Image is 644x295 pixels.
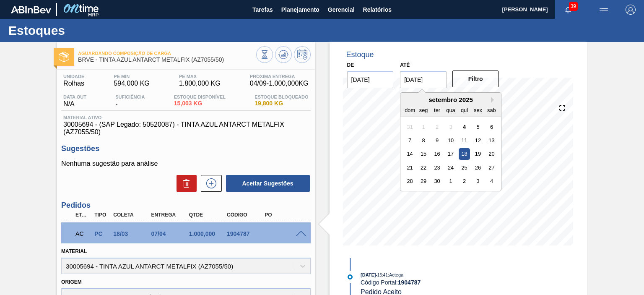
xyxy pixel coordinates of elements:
span: Próxima Entrega [250,74,309,79]
span: Material ativo [63,115,308,120]
span: PE MIN [114,74,149,79]
div: Qtde [187,212,229,218]
span: : Actega [388,272,403,277]
div: Choose quinta-feira, 4 de setembro de 2025 [459,121,470,132]
img: atual [348,274,353,279]
button: Notificações [555,4,582,16]
div: setembro 2025 [400,96,501,103]
span: 04/09 - 1.000,000 KG [250,80,309,87]
label: De [347,62,354,68]
div: Choose sexta-feira, 12 de setembro de 2025 [473,135,484,146]
div: Excluir Sugestões [172,175,197,192]
span: 1.800,000 KG [179,80,221,87]
img: Ícone [59,52,69,62]
span: 594,000 KG [114,80,149,87]
div: Choose quarta-feira, 17 de setembro de 2025 [445,148,457,159]
div: Choose segunda-feira, 22 de setembro de 2025 [418,162,429,173]
div: 07/04/2025 [149,230,191,237]
div: Not available quarta-feira, 3 de setembro de 2025 [445,121,457,132]
div: Choose quinta-feira, 11 de setembro de 2025 [459,135,470,146]
div: Choose sexta-feira, 3 de outubro de 2025 [473,175,484,187]
div: PO [262,212,304,218]
strong: 1904787 [398,279,421,286]
button: Visão Geral dos Estoques [256,46,273,63]
div: Etapa [73,212,92,218]
div: Not available domingo, 31 de agosto de 2025 [404,121,415,132]
div: Choose sábado, 6 de setembro de 2025 [486,121,497,132]
img: Logout [626,5,636,15]
div: Choose terça-feira, 30 de setembro de 2025 [431,175,443,187]
div: Entrega [149,212,191,218]
span: 30005694 - (SAP Legado: 50520087) - TINTA AZUL ANTARCT METALFIX (AZ7055/50) [63,121,308,136]
div: Choose quarta-feira, 1 de outubro de 2025 [445,175,457,187]
div: Choose domingo, 28 de setembro de 2025 [404,175,415,187]
div: Choose sábado, 13 de setembro de 2025 [486,135,497,146]
span: Suficiência [115,94,145,99]
div: Coleta [111,212,153,218]
div: Choose sábado, 27 de setembro de 2025 [486,162,497,173]
button: Next Month [491,97,497,103]
div: dom [404,104,415,115]
div: sex [473,104,484,115]
div: Choose sábado, 4 de outubro de 2025 [486,175,497,187]
span: [DATE] [361,272,376,277]
div: Choose quinta-feira, 2 de outubro de 2025 [459,175,470,187]
div: Aguardando Composição de Carga [73,225,92,243]
span: PE MAX [179,74,221,79]
div: Choose quinta-feira, 25 de setembro de 2025 [459,162,470,173]
div: Choose domingo, 21 de setembro de 2025 [404,162,415,173]
div: qua [445,104,457,115]
img: TNhmsLtSVTkK8tSr43FrP2fwEKptu5GPRR3wAAAABJRU5ErkJggg== [11,6,51,13]
button: Aceitar Sugestões [226,175,310,192]
span: Gerencial [328,5,355,15]
span: 19,800 KG [254,100,308,107]
label: Até [400,62,410,68]
span: Relatórios [363,5,392,15]
span: Estoque Disponível [174,94,226,99]
div: - [113,94,147,108]
label: Origem [61,279,82,285]
h1: Estoques [8,26,157,35]
div: Tipo [92,212,111,218]
span: Planejamento [281,5,319,15]
div: Choose segunda-feira, 8 de setembro de 2025 [418,135,429,146]
p: Nenhuma sugestão para análise [61,160,310,167]
input: dd/mm/yyyy [347,71,394,88]
div: Choose sexta-feira, 5 de setembro de 2025 [473,121,484,132]
span: Aguardando Composição de Carga [78,51,256,56]
div: Choose segunda-feira, 29 de setembro de 2025 [418,175,429,187]
button: Filtro [452,70,499,87]
div: qui [459,104,470,115]
div: Choose quarta-feira, 24 de setembro de 2025 [445,162,457,173]
span: BRVE - TINTA AZUL ANTARCT METALFIX (AZ7055/50) [78,57,256,63]
div: month 2025-09 [403,120,499,188]
button: Programar Estoque [294,46,311,63]
div: 18/03/2025 [111,230,153,237]
div: Aceitar Sugestões [222,174,311,193]
span: Tarefas [252,5,273,15]
div: 1.000,000 [187,230,229,237]
h3: Sugestões [61,144,310,153]
span: Estoque Bloqueado [254,94,308,99]
img: userActions [599,5,609,15]
span: 39 [569,2,578,11]
div: Nova sugestão [197,175,222,192]
div: Código Portal: [361,279,560,286]
span: - 15:41 [376,273,388,277]
div: Choose sexta-feira, 26 de setembro de 2025 [473,162,484,173]
div: Código [225,212,266,218]
div: Choose sexta-feira, 19 de setembro de 2025 [473,148,484,159]
div: Choose sábado, 20 de setembro de 2025 [486,148,497,159]
div: 1904787 [225,230,266,237]
div: Choose domingo, 14 de setembro de 2025 [404,148,415,159]
div: ter [431,104,443,115]
p: AC [75,230,90,237]
div: Pedido de Compra [92,230,111,237]
div: Choose quarta-feira, 10 de setembro de 2025 [445,135,457,146]
div: Not available segunda-feira, 1 de setembro de 2025 [418,121,429,132]
div: N/A [61,94,88,108]
div: Choose quinta-feira, 18 de setembro de 2025 [459,148,470,159]
span: Rolhas [63,80,84,87]
button: Atualizar Gráfico [275,46,292,63]
div: Choose domingo, 7 de setembro de 2025 [404,135,415,146]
